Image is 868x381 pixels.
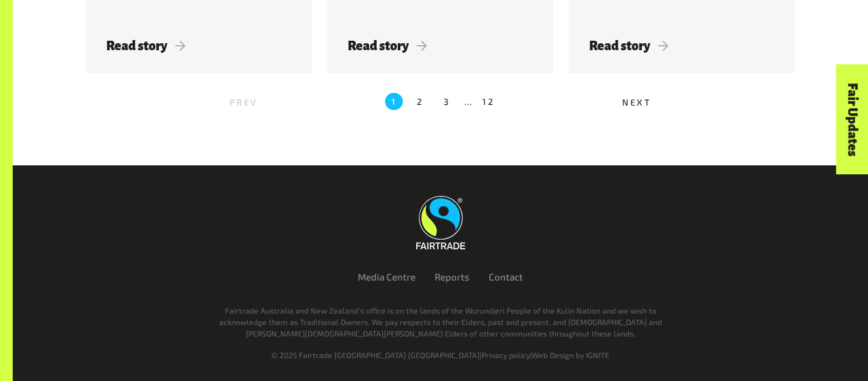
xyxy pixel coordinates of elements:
p: Fairtrade Australia and New Zealand’s office is on the lands of the Wurundjeri People of the Kuli... [210,305,670,339]
span: © 2025 Fairtrade [GEOGRAPHIC_DATA] [GEOGRAPHIC_DATA] [271,350,480,359]
a: Media Centre [358,271,416,282]
span: Read story [348,39,427,53]
span: Read story [589,39,668,53]
img: Fairtrade Australia New Zealand logo [416,196,465,249]
span: Next [622,97,651,107]
label: 1 [385,93,403,111]
span: Read story [106,39,186,53]
label: 12 [482,93,495,111]
a: Privacy policy [482,350,530,359]
label: 2 [412,93,430,111]
a: Contact [489,271,523,282]
a: Reports [435,271,470,282]
li: … [465,93,474,111]
a: Web Design by IGNITE [532,350,609,359]
div: | | [92,349,789,361]
label: 3 [438,93,456,111]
